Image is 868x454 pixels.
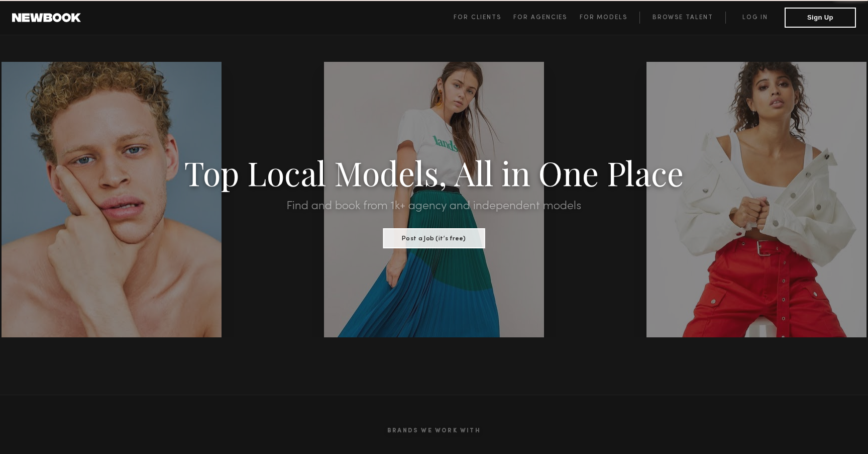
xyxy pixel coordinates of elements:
h2: Find and book from 1k+ agency and independent models [65,200,803,212]
span: For Models [580,15,627,21]
h1: Top Local Models, All in One Place [65,157,803,188]
button: Post a Job (it’s free) [383,228,485,248]
a: Browse Talent [639,12,725,24]
span: For Agencies [513,15,567,21]
button: Sign Up [785,8,856,28]
a: For Agencies [513,12,579,24]
a: For Models [580,12,640,24]
a: Post a Job (it’s free) [383,232,485,243]
span: For Clients [454,15,501,21]
a: Log in [725,12,785,24]
a: For Clients [454,12,513,24]
h2: Brands We Work With [133,415,735,446]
